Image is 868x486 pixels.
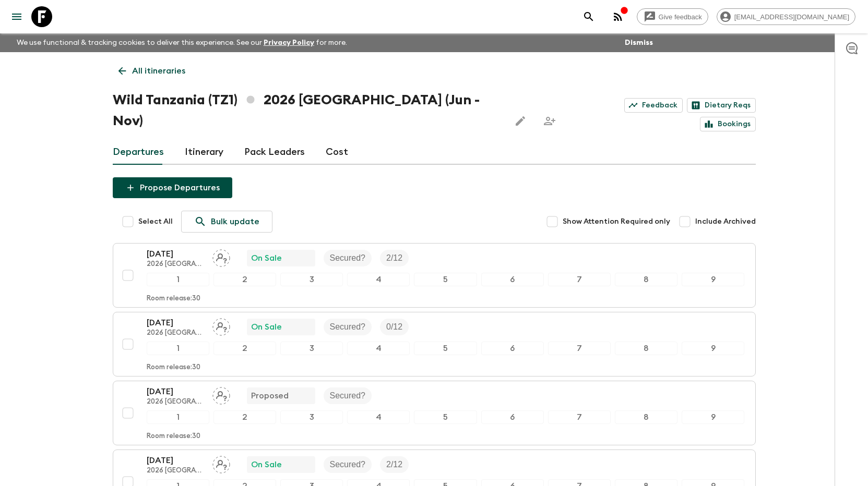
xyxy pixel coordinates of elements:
[695,216,756,227] span: Include Archived
[687,98,756,113] a: Dietary Reqs
[682,273,744,286] div: 9
[481,273,544,286] div: 6
[251,321,282,333] p: On Sale
[729,13,855,21] span: [EMAIL_ADDRESS][DOMAIN_NAME]
[682,342,744,355] div: 9
[682,410,744,424] div: 9
[264,39,314,46] a: Privacy Policy
[717,8,855,25] div: [EMAIL_ADDRESS][DOMAIN_NAME]
[615,342,677,355] div: 8
[147,398,204,406] p: 2026 [GEOGRAPHIC_DATA] (Jun - Nov)
[13,33,351,52] p: We use functional & tracking cookies to deliver this experience. See our for more.
[324,319,372,335] div: Secured?
[386,458,402,471] p: 2 / 12
[330,321,366,333] p: Secured?
[481,410,544,424] div: 6
[578,6,599,27] button: search adventures
[280,410,343,424] div: 3
[624,98,683,113] a: Feedback
[113,90,502,131] h1: Wild Tanzania (TZ1) 2026 [GEOGRAPHIC_DATA] (Jun - Nov)
[414,273,477,286] div: 5
[212,390,230,398] span: Assign pack leader
[347,410,410,424] div: 4
[700,117,756,131] a: Bookings
[510,111,531,131] button: Edit this itinerary
[147,317,204,329] p: [DATE]
[380,250,409,266] div: Trip Fill
[324,387,372,404] div: Secured?
[147,467,204,475] p: 2026 [GEOGRAPHIC_DATA] (Jun - Nov)
[330,458,366,471] p: Secured?
[347,273,410,286] div: 4
[481,342,544,355] div: 6
[147,329,204,337] p: 2026 [GEOGRAPHIC_DATA] (Jun - Nov)
[251,252,282,264] p: On Sale
[615,273,677,286] div: 8
[615,410,677,424] div: 8
[147,273,209,286] div: 1
[113,243,756,308] button: [DATE]2026 [GEOGRAPHIC_DATA] (Jun - Nov)Assign pack leaderOn SaleSecured?Trip Fill123456789Room r...
[6,6,27,27] button: menu
[147,342,209,355] div: 1
[113,177,232,198] button: Propose Departures
[548,410,611,424] div: 7
[147,432,200,441] p: Room release: 30
[185,140,223,165] a: Itinerary
[280,342,343,355] div: 3
[548,273,611,286] div: 7
[414,410,477,424] div: 5
[539,111,560,131] span: Share this itinerary
[212,459,230,467] span: Assign pack leader
[138,216,173,227] span: Select All
[637,8,708,25] a: Give feedback
[113,60,191,81] a: All itineraries
[147,385,204,398] p: [DATE]
[622,35,656,50] button: Dismiss
[213,410,276,424] div: 2
[653,13,708,21] span: Give feedback
[414,342,477,355] div: 5
[113,140,164,165] a: Departures
[113,381,756,445] button: [DATE]2026 [GEOGRAPHIC_DATA] (Jun - Nov)Assign pack leaderProposedSecured?123456789Room release:30
[324,456,372,473] div: Secured?
[330,390,366,402] p: Secured?
[147,295,200,303] p: Room release: 30
[211,215,259,228] p: Bulk update
[251,390,289,402] p: Proposed
[386,321,402,333] p: 0 / 12
[244,140,305,165] a: Pack Leaders
[147,260,204,269] p: 2026 [GEOGRAPHIC_DATA] (Jun - Nov)
[324,250,372,266] div: Secured?
[213,273,276,286] div: 2
[251,458,282,471] p: On Sale
[347,342,410,355] div: 4
[212,321,230,330] span: Assign pack leader
[326,140,348,165] a: Cost
[132,65,185,77] p: All itineraries
[181,211,272,233] a: Bulk update
[147,363,200,372] p: Room release: 30
[113,312,756,376] button: [DATE]2026 [GEOGRAPHIC_DATA] (Jun - Nov)Assign pack leaderOn SaleSecured?Trip Fill123456789Room r...
[386,252,402,264] p: 2 / 12
[147,248,204,260] p: [DATE]
[548,342,611,355] div: 7
[380,319,409,335] div: Trip Fill
[563,216,670,227] span: Show Attention Required only
[147,454,204,467] p: [DATE]
[330,252,366,264] p: Secured?
[147,410,209,424] div: 1
[213,342,276,355] div: 2
[212,252,230,261] span: Assign pack leader
[380,456,409,473] div: Trip Fill
[280,273,343,286] div: 3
